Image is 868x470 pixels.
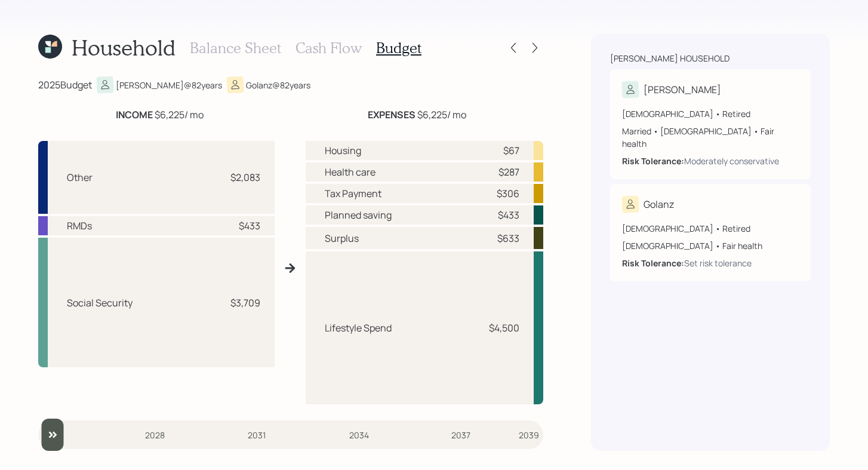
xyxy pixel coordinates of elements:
h3: Cash Flow [296,39,362,57]
div: Golanz @ 82 years [246,79,310,91]
div: $3,709 [230,296,260,310]
div: Moderately conservative [684,155,779,167]
div: $4,500 [489,321,519,335]
div: $433 [498,208,519,222]
div: $67 [503,143,519,158]
div: Other [67,170,93,185]
div: $2,083 [230,170,260,185]
div: $6,225 / mo [368,107,466,122]
div: [PERSON_NAME] [644,82,721,97]
div: Set risk tolerance [684,257,752,269]
b: INCOME [116,108,153,121]
b: EXPENSES [368,108,415,121]
div: Planned saving [325,208,392,222]
div: $306 [497,186,519,201]
b: Risk Tolerance: [622,257,684,269]
div: [PERSON_NAME] @ 82 years [116,79,222,91]
div: [DEMOGRAPHIC_DATA] • Fair health [622,239,799,252]
div: Married • [DEMOGRAPHIC_DATA] • Fair health [622,125,799,150]
div: $6,225 / mo [116,107,204,122]
div: Health care [325,165,375,179]
h3: Balance Sheet [190,39,281,57]
div: [DEMOGRAPHIC_DATA] • Retired [622,107,799,120]
div: Surplus [325,231,359,245]
div: [DEMOGRAPHIC_DATA] • Retired [622,222,799,235]
div: [PERSON_NAME] household [610,53,730,64]
div: $433 [239,219,260,233]
div: Golanz [644,197,674,211]
div: $287 [498,165,519,179]
div: Tax Payment [325,186,381,201]
div: $633 [497,231,519,245]
div: Housing [325,143,361,158]
div: Lifestyle Spend [325,321,392,335]
div: RMDs [67,219,92,233]
div: 2025 Budget [38,78,92,92]
b: Risk Tolerance: [622,155,684,167]
h3: Budget [376,39,421,57]
h1: Household [72,35,176,60]
div: Social Security [67,296,133,310]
